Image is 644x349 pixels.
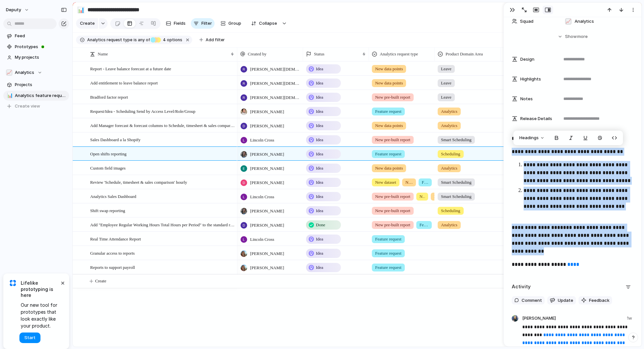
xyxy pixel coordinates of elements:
span: Reports to support payroll [90,263,135,271]
button: Collapse [247,18,280,29]
span: Feature request [375,250,401,257]
span: Idea [316,179,323,186]
span: Idea [316,236,323,242]
span: Created by [248,51,267,57]
button: 📊 [6,92,13,99]
span: Idea [316,193,323,200]
span: Leave [441,94,451,101]
span: Feature request [422,179,428,186]
span: Collapse [259,20,277,27]
span: [PERSON_NAME] [250,151,284,158]
span: New pre-built report [375,222,410,228]
span: Idea [316,151,323,157]
span: Feature request [420,222,428,228]
h2: Activity [512,283,531,291]
span: Idea [316,264,323,271]
span: [PERSON_NAME] [250,179,284,186]
a: My projects [3,52,69,62]
span: Filter [201,20,212,27]
span: deputy [6,7,21,13]
span: Idea [316,207,323,214]
span: Create [80,20,95,27]
button: isany of [132,36,151,44]
span: New pre-built report [375,207,410,214]
span: Idea [316,108,323,115]
span: Idea [316,250,323,257]
span: Add Manager forecast & forecast columns to Schedule, timesheet & sales comparison report [90,121,235,129]
span: [PERSON_NAME] [250,222,284,229]
button: Filter [191,18,215,29]
button: Showmore [512,31,633,43]
span: Idea [316,66,323,72]
span: Product Domain Area [446,51,483,57]
button: Dismiss [59,279,66,287]
span: Idea [316,137,323,143]
span: New pre-built report [375,94,410,101]
a: Projects [3,80,69,90]
button: Create [76,18,98,29]
span: Report - Leave balance forecast at a future date [90,65,171,72]
span: Create view [15,103,40,110]
span: Notes [520,96,533,102]
button: deputy [3,5,33,15]
span: Squad [520,18,533,25]
span: Lincoln Cross [250,194,274,200]
span: Feature request [375,151,401,157]
span: Analytics [441,122,457,129]
span: Custom field images [90,164,126,172]
button: Group [217,18,245,29]
span: New dataset [375,179,396,186]
span: Done [316,222,325,228]
span: Status [314,51,324,57]
span: New data points [375,165,403,172]
span: Scheduling [441,207,460,214]
span: more [577,33,588,40]
span: Shift swap reporting [90,206,125,214]
span: New data points [375,122,403,129]
button: Create view [3,101,69,111]
button: Headings [515,133,549,143]
span: Feedback [589,297,609,304]
span: Idea [316,80,323,86]
span: Sales Dashboard a la Shopify [90,136,141,143]
span: [PERSON_NAME] [250,208,284,214]
span: Request/Idea - Scheduling Send by Access Level/Role/Group [90,107,195,115]
span: Lifelike prototyping is here [21,280,59,298]
button: 📈Analytics [3,68,69,78]
span: options [161,37,182,43]
span: 4 [161,37,167,42]
span: Release Details [520,115,552,122]
span: Feature request [375,108,401,115]
span: Add entitlement to leave balance report [90,79,158,86]
span: Idea [316,122,323,129]
span: [PERSON_NAME][DEMOGRAPHIC_DATA] [250,66,300,73]
span: Lincoln Cross [250,236,274,243]
span: Our new tool for prototypes that look exactly like your product. [21,301,59,329]
span: is [134,37,137,43]
span: Highlights [520,76,541,82]
span: Smart Scheduling [441,179,472,186]
span: 1w [627,315,633,322]
span: Start [24,334,36,341]
button: 📊 [76,5,86,15]
span: Fields [174,20,186,27]
span: Analytics request type [87,37,132,43]
span: [PERSON_NAME] [250,123,284,129]
span: Real Time Attendance Report [90,235,141,242]
span: Analytics [15,69,34,76]
span: Analytics Sales Dashboard [90,192,136,200]
span: Group [228,20,241,27]
div: 📊 [77,5,85,14]
span: Name [98,51,108,57]
button: Comment [512,296,545,305]
span: Granular access to reports [90,249,135,257]
span: Smart Scheduling [441,137,472,143]
button: Fields [163,18,188,29]
span: Show [565,33,577,40]
button: Start [19,333,40,343]
span: Feature request [375,236,401,242]
span: Update [558,297,573,304]
span: [PERSON_NAME] [250,250,284,257]
span: New pre-built report [375,137,410,143]
span: New data points [375,80,403,86]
